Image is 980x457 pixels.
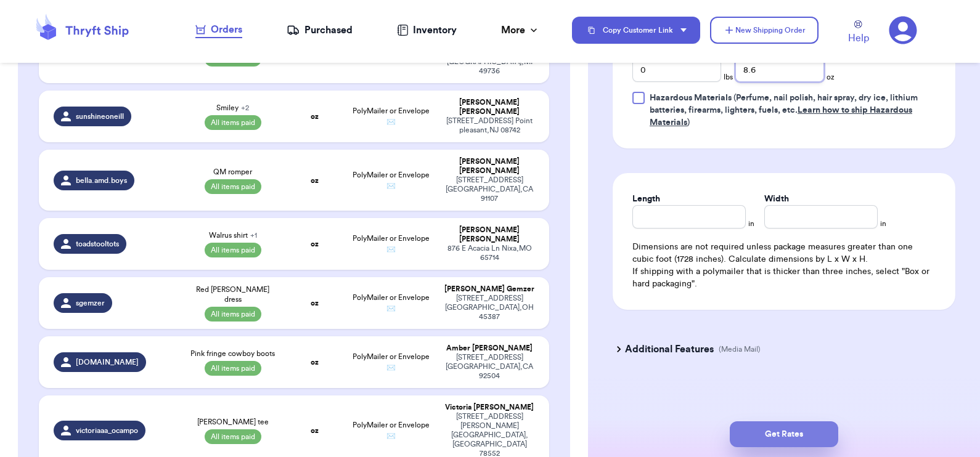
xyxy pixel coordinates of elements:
[205,307,261,322] span: All items paid
[710,17,819,44] button: New Shipping Order
[444,98,534,116] div: [PERSON_NAME] [PERSON_NAME]
[632,241,936,290] div: Dimensions are not required unless package measures greater than one cubic foot (1728 inches). Ca...
[632,193,660,205] label: Length
[444,344,534,353] div: Amber [PERSON_NAME]
[76,426,138,435] span: victoriaaa_ocampo
[848,31,869,46] span: Help
[848,20,869,46] a: Help
[501,23,540,38] div: More
[195,22,242,38] a: Orders
[353,235,430,253] span: PolyMailer or Envelope ✉️
[748,219,754,228] span: in
[241,104,249,111] span: + 2
[76,357,139,367] span: [DOMAIN_NAME]
[311,113,319,120] strong: oz
[76,111,124,121] span: sunshineoneill
[572,17,700,44] button: Copy Customer Link
[250,232,257,239] span: + 1
[444,244,534,262] div: 876 E Acacia Ln Nixa , MO 65714
[353,421,430,440] span: PolyMailer or Envelope ✉️
[444,176,534,203] div: [STREET_ADDRESS] [GEOGRAPHIC_DATA] , CA 91107
[632,265,936,290] p: If shipping with a polymailer that is thicker than three inches, select "Box or hard packaging".
[311,299,319,307] strong: oz
[209,230,257,240] span: Walrus shirt
[76,298,105,308] span: sgemzer
[205,429,261,444] span: All items paid
[216,103,249,113] span: Smiley
[444,294,534,322] div: [STREET_ADDRESS] [GEOGRAPHIC_DATA] , OH 45387
[880,219,886,228] span: in
[205,179,261,194] span: All items paid
[76,239,119,249] span: toadstooltots
[444,116,534,135] div: [STREET_ADDRESS] Point pleasant , NJ 08742
[197,417,269,427] span: [PERSON_NAME] tee
[444,403,534,412] div: Victoria [PERSON_NAME]
[650,94,732,102] span: Hazardous Materials
[730,421,838,447] button: Get Rates
[724,72,733,82] span: lbs
[195,22,242,37] div: Orders
[625,342,714,357] h3: Additional Features
[76,176,127,185] span: bella.amd.boys
[719,344,761,354] p: (Media Mail)
[287,23,353,38] a: Purchased
[213,167,252,177] span: QM romper
[764,193,789,205] label: Width
[311,427,319,434] strong: oz
[189,285,277,304] span: Red [PERSON_NAME] dress
[353,171,430,190] span: PolyMailer or Envelope ✉️
[311,240,319,248] strong: oz
[827,72,835,82] span: oz
[205,361,261,376] span: All items paid
[311,177,319,184] strong: oz
[190,349,275,358] span: Pink fringe cowboy boots
[353,294,430,312] span: PolyMailer or Envelope ✉️
[444,225,534,244] div: [PERSON_NAME] [PERSON_NAME]
[397,23,457,38] a: Inventory
[444,157,534,176] div: [PERSON_NAME] [PERSON_NAME]
[353,107,430,126] span: PolyMailer or Envelope ✉️
[353,353,430,371] span: PolyMailer or Envelope ✉️
[444,353,534,381] div: [STREET_ADDRESS] [GEOGRAPHIC_DATA] , CA 92504
[205,243,261,257] span: All items paid
[444,285,534,294] div: [PERSON_NAME] Gemzer
[311,358,319,366] strong: oz
[650,94,918,127] span: (Perfume, nail polish, hair spray, dry ice, lithium batteries, firearms, lighters, fuels, etc. )
[205,115,261,130] span: All items paid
